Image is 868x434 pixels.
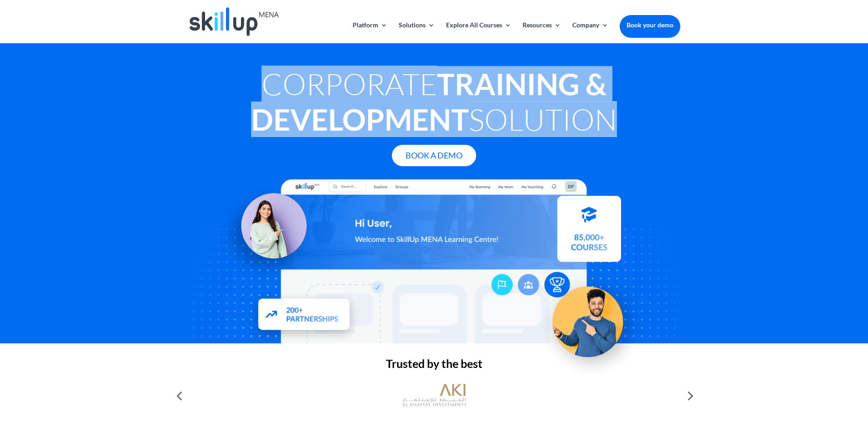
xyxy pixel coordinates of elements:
img: al khayyat investments logo [402,380,466,412]
a: Book your demo [620,15,680,35]
a: Book A Demo [392,145,476,166]
iframe: Chat Widget [822,390,868,434]
h2: Trusted by the best [188,358,680,374]
a: Solutions [399,22,435,43]
strong: Training & Development [251,66,606,137]
a: Company [572,22,608,43]
img: Courses library - SkillUp MENA [557,200,621,266]
h1: Corporate Solution [188,66,680,142]
a: Explore All Courses [446,22,511,43]
img: Partners - SkillUp Mena [247,290,360,342]
img: Upskill your workforce - SkillUp [537,267,646,375]
a: Platform [353,22,387,43]
img: Skillup Mena [190,7,279,36]
a: Resources [523,22,561,43]
img: Learning Management Solution - SkillUp [217,183,316,281]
